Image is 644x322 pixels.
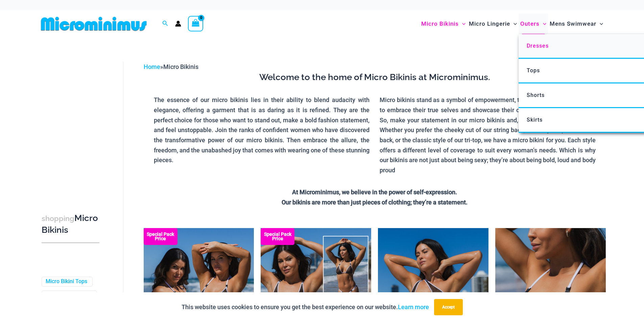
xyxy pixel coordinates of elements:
span: Menu Toggle [540,15,546,32]
b: Special Pack Price [261,232,294,241]
b: Special Pack Price [144,232,177,241]
a: Search icon link [162,20,168,28]
span: » [144,63,198,70]
p: This website uses cookies to ensure you get the best experience on our website. [182,302,429,312]
strong: Our bikinis are more than just pieces of clothing; they’re a statement. [282,199,468,206]
span: Micro Lingerie [469,15,510,32]
a: View Shopping Cart, empty [188,16,204,31]
span: Dresses [527,43,549,49]
a: Home [144,63,160,70]
p: Micro bikinis stand as a symbol of empowerment, tailored for women who dare to embrace their true... [380,95,596,175]
button: Accept [434,299,463,315]
iframe: TrustedSite Certified [42,56,102,192]
a: Account icon link [175,21,181,27]
span: shopping [42,214,74,223]
span: Micro Bikinis [163,63,198,70]
a: Micro Bikini Tops [46,278,87,285]
a: OutersMenu ToggleMenu Toggle [519,14,548,34]
strong: At Microminimus, we believe in the power of self-expression. [292,189,457,196]
h3: Micro Bikinis [42,213,99,236]
a: Mens SwimwearMenu ToggleMenu Toggle [548,14,605,34]
a: Micro Bikini Bottoms [46,292,92,306]
p: The essence of our micro bikinis lies in their ability to blend audacity with elegance, offering ... [154,95,370,165]
span: Skirts [527,117,543,123]
a: Micro BikinisMenu ToggleMenu Toggle [420,14,467,34]
img: MM SHOP LOGO FLAT [38,16,149,31]
span: Mens Swimwear [550,15,596,32]
nav: Site Navigation [419,13,606,35]
a: Micro LingerieMenu ToggleMenu Toggle [467,14,519,34]
span: Menu Toggle [596,15,603,32]
a: Learn more [398,303,429,311]
span: Menu Toggle [510,15,517,32]
h3: Welcome to the home of Micro Bikinis at Microminimus. [149,72,601,83]
span: Outers [520,15,540,32]
span: Micro Bikinis [421,15,459,32]
span: Shorts [527,92,545,98]
span: Tops [527,67,540,74]
span: Menu Toggle [459,15,466,32]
